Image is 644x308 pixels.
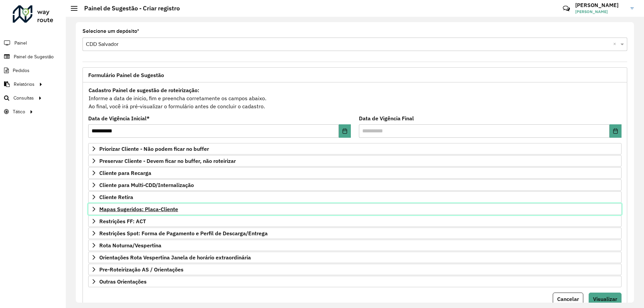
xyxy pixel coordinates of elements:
a: Cliente para Multi-CDD/Internalização [88,179,622,191]
button: Visualizar [589,293,622,305]
a: Priorizar Cliente - Não podem ficar no buffer [88,143,622,155]
span: Formulário Painel de Sugestão [88,72,164,78]
a: Mapas Sugeridos: Placa-Cliente [88,203,622,215]
span: Priorizar Cliente - Não podem ficar no buffer [99,146,209,151]
span: Cliente Retira [99,194,133,200]
span: Pedidos [13,67,30,74]
span: Cancelar [557,296,579,302]
a: Pre-Roteirização AS / Orientações [88,264,622,275]
span: Pre-Roteirização AS / Orientações [99,267,183,272]
strong: Cadastro Painel de sugestão de roteirização: [89,87,199,94]
span: Clear all [613,40,619,48]
span: Orientações Rota Vespertina Janela de horário extraordinária [99,255,251,260]
a: Outras Orientações [88,276,622,287]
span: Tático [13,108,25,115]
span: Painel [14,40,27,47]
span: Preservar Cliente - Devem ficar no buffer, não roteirizar [99,158,236,164]
a: Restrições FF: ACT [88,215,622,227]
span: Visualizar [593,296,617,302]
label: Data de Vigência Final [359,114,414,122]
a: Orientações Rota Vespertina Janela de horário extraordinária [88,252,622,263]
span: Restrições FF: ACT [99,219,146,224]
span: [PERSON_NAME] [575,9,626,15]
span: Painel de Sugestão [14,53,54,60]
span: Mapas Sugeridos: Placa-Cliente [99,206,178,212]
a: Cliente Retira [88,191,622,203]
a: Contato Rápido [559,1,574,16]
span: Rota Noturna/Vespertina [99,243,161,248]
a: Restrições Spot: Forma de Pagamento e Perfil de Descarga/Entrega [88,228,622,239]
a: Rota Noturna/Vespertina [88,240,622,251]
span: Cliente para Multi-CDD/Internalização [99,182,194,188]
a: Cliente para Recarga [88,167,622,179]
span: Outras Orientações [99,279,147,284]
a: Preservar Cliente - Devem ficar no buffer, não roteirizar [88,155,622,167]
button: Choose Date [609,124,622,138]
label: Data de Vigência Inicial [88,114,150,122]
h2: Painel de Sugestão - Criar registro [77,5,180,12]
button: Choose Date [339,124,351,138]
span: Cliente para Recarga [99,170,151,176]
h3: [PERSON_NAME] [575,2,626,8]
span: Restrições Spot: Forma de Pagamento e Perfil de Descarga/Entrega [99,231,268,236]
button: Cancelar [553,293,583,305]
div: Informe a data de inicio, fim e preencha corretamente os campos abaixo. Ao final, você irá pré-vi... [88,86,622,111]
span: Consultas [13,95,34,102]
label: Selecione um depósito [83,27,139,35]
span: Relatórios [14,81,35,88]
